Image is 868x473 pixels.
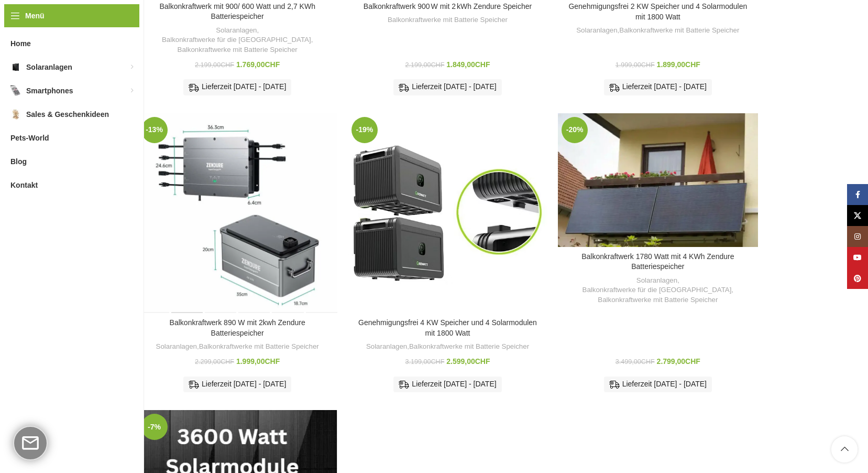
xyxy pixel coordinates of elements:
[26,105,109,124] span: Sales & Geschenkideen
[353,342,542,352] div: ,
[446,357,490,365] bdi: 2.599,00
[199,342,319,352] a: Balkonkraftwerke mit Batterie Speicher
[581,252,734,271] a: Balkonkraftwerk 1780 Watt mit 4 KWh Zendure Batteriespeicher
[568,2,747,21] a: Genehmigungsfrei 2 KW Speicher und 4 Solarmodulen mit 1800 Watt
[685,60,700,69] span: CHF
[562,117,588,143] span: -20%
[159,2,315,21] a: Balkonkraftwerk mit 900/ 600 Watt und 2,7 KWh Batteriespeicher
[141,117,168,143] span: -13%
[216,26,257,36] a: Solaranlagen
[641,61,655,69] span: CHF
[178,45,298,55] a: Balkonkraftwerke mit Batterie Speicher
[138,113,337,313] a: Balkonkraftwerk 890 W mit 2kwh Zendure Batteriespeicher
[195,358,234,365] bdi: 2.299,00
[616,358,655,365] bdi: 3.499,00
[195,61,234,69] bdi: 2.199,00
[364,2,532,10] a: Balkonkraftwerk 900 W mit 2 kWh Zendure Speicher
[10,128,49,147] span: Pets-World
[388,15,508,25] a: Balkonkraftwerke mit Batterie Speicher
[563,26,752,36] div: ,
[446,60,490,69] bdi: 1.849,00
[475,60,490,69] span: CHF
[26,81,73,100] span: Smartphones
[393,79,501,95] div: Lieferzeit [DATE] - [DATE]
[847,184,868,205] a: Facebook Social Link
[221,358,234,365] span: CHF
[10,109,21,120] img: Sales & Geschenkideen
[558,113,757,247] a: Balkonkraftwerk 1780 Watt mit 4 KWh Zendure Batteriespeicher
[475,357,490,365] span: CHF
[170,318,305,337] a: Balkonkraftwerk 890 W mit 2kwh Zendure Batteriespeicher
[183,79,291,95] div: Lieferzeit [DATE] - [DATE]
[10,34,31,53] span: Home
[10,62,21,72] img: Solaranlagen
[604,377,712,392] div: Lieferzeit [DATE] - [DATE]
[604,79,712,95] div: Lieferzeit [DATE] - [DATE]
[10,152,27,171] span: Blog
[641,358,655,365] span: CHF
[657,357,700,365] bdi: 2.799,00
[685,357,700,365] span: CHF
[616,61,655,69] bdi: 1.999,00
[236,60,280,69] bdi: 1.769,00
[25,10,45,21] span: Menü
[405,61,444,69] bdi: 2.199,00
[657,60,700,69] bdi: 1.899,00
[348,113,547,313] a: Genehmigungsfrei 4 KW Speicher und 4 Solarmodulen mit 1800 Watt
[265,60,280,69] span: CHF
[636,276,677,286] a: Solaranlagen
[598,295,718,305] a: Balkonkraftwerke mit Batterie Speicher
[619,26,739,36] a: Balkonkraftwerke mit Batterie Speicher
[10,85,21,96] img: Smartphones
[183,377,291,392] div: Lieferzeit [DATE] - [DATE]
[431,61,444,69] span: CHF
[141,414,168,440] span: -7%
[265,357,280,365] span: CHF
[236,357,280,365] bdi: 1.999,00
[583,285,732,295] a: Balkonkraftwerke für die [GEOGRAPHIC_DATA]
[221,61,234,69] span: CHF
[576,26,617,36] a: Solaranlagen
[351,117,378,143] span: -19%
[847,205,868,226] a: X Social Link
[143,26,332,55] div: , ,
[358,318,537,337] a: Genehmigungsfrei 4 KW Speicher und 4 Solarmodulen mit 1800 Watt
[831,436,858,463] a: Scroll to top button
[563,276,752,305] div: , ,
[847,268,868,289] a: Pinterest Social Link
[10,176,38,195] span: Kontakt
[156,342,197,352] a: Solaranlagen
[405,358,444,365] bdi: 3.199,00
[431,358,444,365] span: CHF
[409,342,529,352] a: Balkonkraftwerke mit Batterie Speicher
[26,58,72,77] span: Solaranlagen
[143,342,332,352] div: ,
[847,226,868,247] a: Instagram Social Link
[162,35,311,45] a: Balkonkraftwerke für die [GEOGRAPHIC_DATA]
[366,342,407,352] a: Solaranlagen
[393,377,501,392] div: Lieferzeit [DATE] - [DATE]
[847,247,868,268] a: YouTube Social Link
